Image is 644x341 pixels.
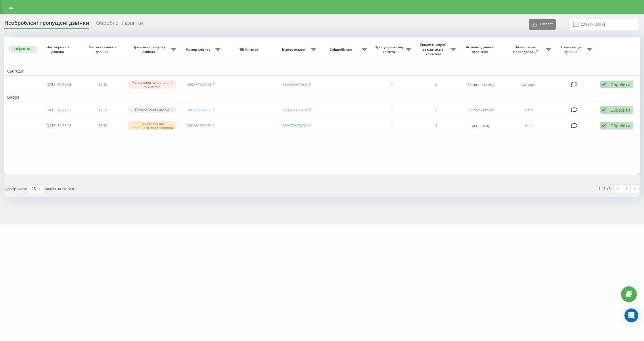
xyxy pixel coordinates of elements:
[370,77,414,92] td: 1
[283,82,307,87] a: 380665031650
[4,67,640,75] td: Сьогодні
[503,103,554,117] td: Main
[598,186,611,191] div: 1 - 3 з 3
[322,47,362,52] span: Співробітник
[36,118,81,133] td: [DATE] 12:36:48
[557,45,587,54] span: Коментар до дзвінка
[45,186,76,191] span: рядків на сторінці
[182,47,216,52] span: Номер клієнта
[610,82,630,87] div: Обробити
[4,186,27,191] span: Відображати
[373,45,406,54] span: Пропущених від клієнта
[187,107,211,113] a: 380972916853
[529,19,556,30] button: Експорт
[414,103,459,117] td: 1
[85,45,120,54] span: Час останнього дзвінка
[187,82,211,87] a: 380674102423
[459,103,503,117] td: 17 годин тому
[283,123,307,128] a: 380673378502
[506,45,546,54] span: Назва схеми переадресації
[417,43,451,56] span: Кількість спроб зв'язатись з клієнтом
[503,118,554,133] td: Main
[459,118,503,133] td: день тому
[36,103,81,117] td: [DATE] 17:21:22
[622,185,631,193] a: 1
[80,118,125,133] td: 12:36
[128,80,176,89] div: Менеджери не відповіли на дзвінок
[414,118,459,133] td: 1
[610,107,630,113] div: Обробити
[463,45,498,54] span: Як довго дзвінок втрачено
[9,46,37,53] button: Обрати всі
[229,47,269,52] span: ПІБ Клієнта
[283,107,307,113] a: 380670061479
[36,77,81,92] td: [DATE] 10:10:03
[128,107,176,112] div: Поза робочим часом
[80,103,125,117] td: 17:21
[80,77,125,92] td: 10:10
[128,121,176,130] div: Скинуто під час вітального повідомлення
[370,103,414,117] td: 1
[128,45,171,54] span: Причина пропуску дзвінка
[187,123,211,128] a: 380686150987
[96,20,143,29] div: Оброблені дзвінки
[41,45,76,54] span: Час першого дзвінка
[370,118,414,133] td: 1
[624,308,638,322] div: Open Intercom Messenger
[503,77,554,92] td: Callback
[277,47,311,52] span: Бізнес номер
[459,77,503,92] td: 19 хвилин тому
[31,186,36,192] div: 25
[4,93,640,102] td: Вчора
[4,20,89,29] div: Необроблені пропущені дзвінки
[414,77,459,92] td: 0
[610,123,630,128] div: Обробити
